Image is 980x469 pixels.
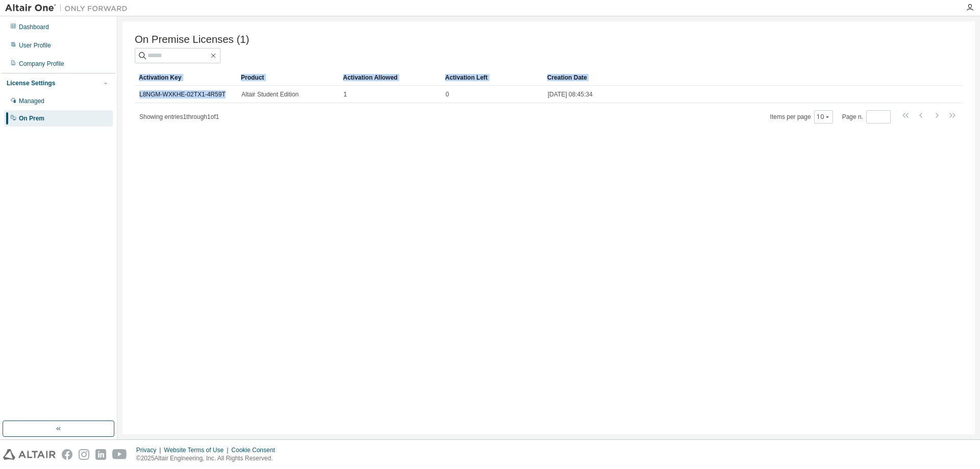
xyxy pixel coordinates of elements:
[164,446,231,454] div: Website Terms of Use
[19,23,49,31] div: Dashboard
[241,69,335,86] div: Product
[817,113,830,121] button: 10
[136,454,281,463] p: © 2025 Altair Engineering, Inc. All Rights Reserved.
[770,110,833,124] span: Items per page
[842,110,891,124] span: Page n.
[139,113,219,120] span: Showing entries 1 through 1 of 1
[344,90,347,98] span: 1
[95,449,106,460] img: linkedin.svg
[547,69,918,86] div: Creation Date
[5,3,133,13] img: Altair One
[112,449,127,460] img: youtube.svg
[19,41,51,50] div: User Profile
[231,446,281,454] div: Cookie Consent
[343,69,437,86] div: Activation Allowed
[139,91,226,98] a: L8NGM-WXKHE-02TX1-4R59T
[136,446,164,454] div: Privacy
[19,60,64,68] div: Company Profile
[241,90,299,98] span: Altair Student Edition
[19,114,44,122] div: On Prem
[7,79,55,87] div: License Settings
[548,90,593,98] span: [DATE] 08:45:34
[3,449,56,460] img: altair_logo.svg
[446,90,449,98] span: 0
[135,34,249,45] span: On Premise Licenses (1)
[19,97,44,105] div: Managed
[445,69,539,86] div: Activation Left
[139,69,233,86] div: Activation Key
[62,449,72,460] img: facebook.svg
[79,449,89,460] img: instagram.svg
